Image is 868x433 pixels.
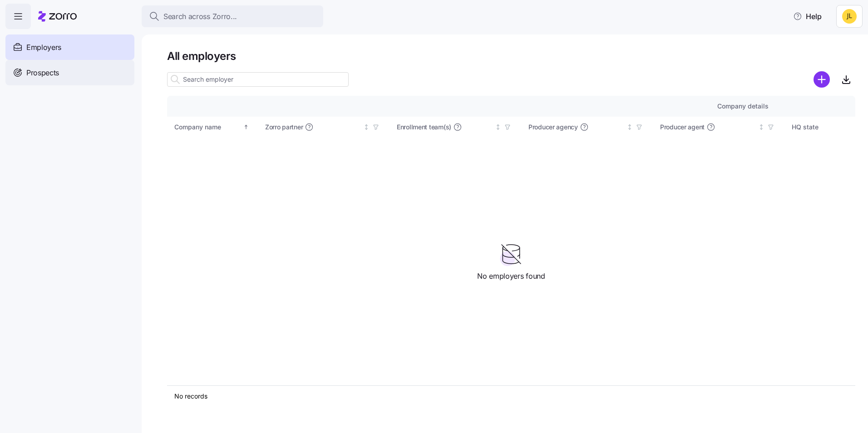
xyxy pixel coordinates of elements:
div: Company name [174,122,242,132]
th: Enrollment team(s)Not sorted [390,117,521,138]
span: Enrollment team(s) [397,123,451,132]
th: Zorro partnerNot sorted [258,117,390,138]
button: Search across Zorro... [142,5,323,27]
div: Not sorted [363,124,370,130]
img: 4bbb7b38fb27464b0c02eb484b724bf2 [842,9,857,24]
span: Help [793,11,822,22]
div: Not sorted [758,124,764,130]
span: No employers found [477,271,545,282]
span: Search across Zorro... [163,11,237,22]
span: Producer agency [528,123,578,132]
span: Prospects [26,67,59,79]
div: No records [174,392,771,401]
div: Sorted ascending [243,124,249,130]
div: Not sorted [495,124,501,130]
div: Not sorted [626,124,633,130]
span: Zorro partner [265,123,303,132]
input: Search employer [167,72,349,87]
th: Producer agentNot sorted [653,117,784,138]
button: Help [786,7,829,25]
a: Employers [5,34,134,60]
span: Producer agent [660,123,705,132]
svg: add icon [814,71,830,88]
h1: All employers [167,49,855,63]
a: Prospects [5,60,134,85]
span: Employers [26,42,61,53]
th: Company nameSorted ascending [167,117,258,138]
th: Producer agencyNot sorted [521,117,653,138]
